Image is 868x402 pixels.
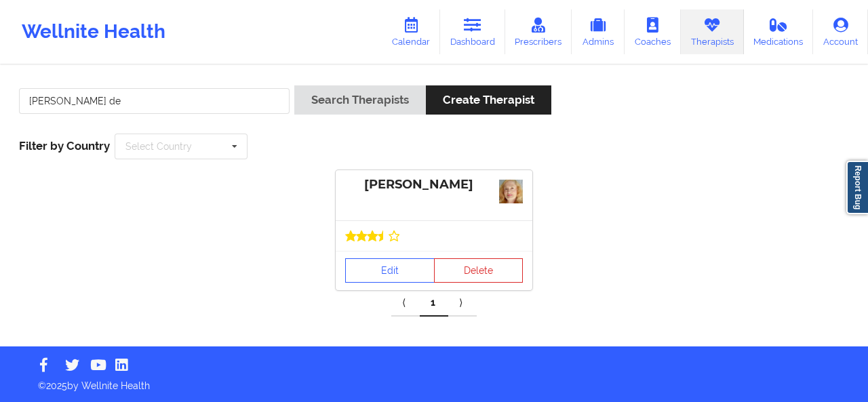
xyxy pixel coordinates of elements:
a: Next item [448,289,477,317]
a: Prescribers [505,9,572,54]
button: Create Therapist [426,85,551,115]
button: Delete [434,258,524,283]
input: Search Keywords [19,88,290,114]
a: Edit [345,258,435,283]
a: Medications [744,9,814,54]
a: Previous item [391,289,420,317]
button: Search Therapists [294,85,426,115]
div: Pagination Navigation [391,289,477,317]
span: Filter by Country [19,139,110,153]
div: [PERSON_NAME] [345,177,523,193]
a: 1 [420,289,448,317]
a: Report Bug [846,161,868,214]
a: Calendar [382,9,440,54]
a: Admins [572,9,625,54]
img: a3d27718-8cef-4541-ba3c-7dce3ac4f6ffDr-Jeri-DeVale-headshot-300sq.jpg [499,180,523,203]
div: Select Country [125,142,192,151]
a: Dashboard [440,9,505,54]
a: Coaches [625,9,681,54]
a: Therapists [681,9,744,54]
p: © 2025 by Wellnite Health [28,369,840,393]
a: Account [813,9,868,54]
